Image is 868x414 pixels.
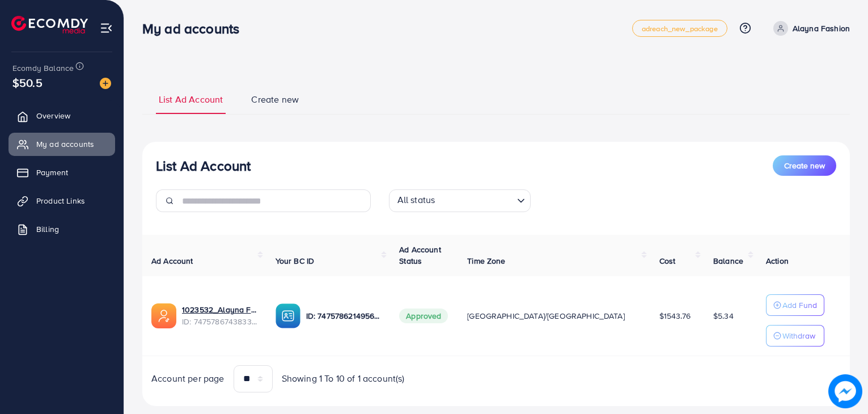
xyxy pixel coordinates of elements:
p: Withdraw [782,329,815,343]
span: $50.5 [12,74,43,91]
img: ic-ba-acc.ded83a64.svg [276,303,300,328]
span: Create new [784,160,825,171]
span: Payment [36,167,68,178]
img: ic-ads-acc.e4c84228.svg [151,303,176,328]
span: Time Zone [467,255,505,267]
img: logo [11,16,88,33]
button: Withdraw [766,325,824,347]
button: Create new [773,155,836,176]
a: Overview [9,104,115,127]
span: Overview [36,110,70,121]
span: My ad accounts [36,138,94,150]
a: Product Links [9,189,115,212]
h3: My ad accounts [142,20,248,37]
span: $5.34 [713,310,734,322]
span: Account per page [151,372,225,385]
span: Ecomdy Balance [12,62,74,74]
span: Billing [36,223,59,235]
input: Search for option [438,192,512,209]
span: Approved [399,309,448,323]
span: Ad Account Status [399,244,441,267]
span: Action [766,255,789,267]
p: Alayna Fashion [793,22,850,35]
a: adreach_new_package [632,20,727,37]
span: Showing 1 To 10 of 1 account(s) [282,372,405,385]
span: List Ad Account [159,93,223,106]
a: 1023532_Alayna Fashion and Co_1740592250339 [182,304,257,315]
a: Payment [9,161,115,184]
a: My ad accounts [9,133,115,155]
div: Search for option [389,189,531,212]
p: Add Fund [782,298,817,312]
span: Ad Account [151,255,193,267]
a: Billing [9,218,115,240]
span: Product Links [36,195,85,206]
span: Cost [659,255,676,267]
button: Add Fund [766,294,824,316]
img: image [100,78,111,89]
h3: List Ad Account [156,158,251,174]
span: ID: 7475786743833362433 [182,316,257,327]
span: adreach_new_package [642,25,718,32]
span: Create new [251,93,299,106]
p: ID: 7475786214956875777 [306,309,382,323]
img: menu [100,22,113,35]
span: Your BC ID [276,255,315,267]
div: <span class='underline'>1023532_Alayna Fashion and Co_1740592250339</span></br>7475786743833362433 [182,304,257,327]
span: [GEOGRAPHIC_DATA]/[GEOGRAPHIC_DATA] [467,310,625,322]
span: $1543.76 [659,310,691,322]
a: Alayna Fashion [769,21,850,36]
span: All status [395,191,438,209]
img: image [828,374,862,408]
span: Balance [713,255,743,267]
